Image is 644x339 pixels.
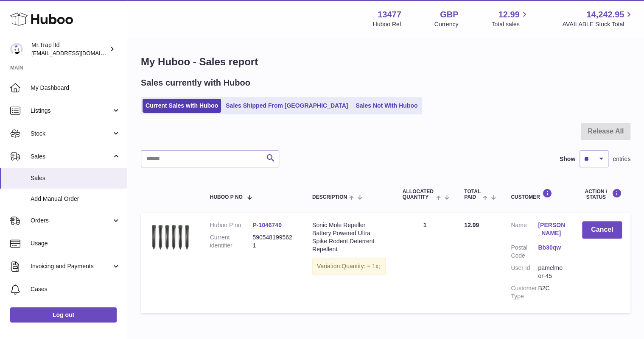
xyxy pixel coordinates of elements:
[31,107,112,115] span: Listings
[373,20,401,28] div: Huboo Ref
[562,9,634,28] a: 14,242.95 AVAILABLE Stock Total
[31,130,112,138] span: Stock
[394,213,456,313] td: 1
[440,9,458,20] strong: GBP
[562,20,634,28] span: AVAILABLE Stock Total
[31,217,112,225] span: Orders
[31,239,120,247] span: Usage
[538,244,565,252] a: Bb30qw
[560,155,575,163] label: Show
[511,244,538,260] dt: Postal Code
[141,55,630,69] h1: My Huboo - Sales report
[210,221,253,229] dt: Huboo P no
[31,262,112,270] span: Invoicing and Payments
[143,99,221,113] a: Current Sales with Huboo
[582,221,622,239] button: Cancel
[31,174,120,182] span: Sales
[538,221,565,237] a: [PERSON_NAME]
[31,153,112,161] span: Sales
[378,9,401,20] strong: 13477
[312,258,386,275] div: Variation:
[141,77,250,89] h2: Sales currently with Huboo
[10,43,23,56] img: office@grabacz.eu
[31,285,120,293] span: Cases
[210,233,253,250] dt: Current identifier
[586,9,624,20] span: 14,242.95
[511,284,538,300] dt: Customer Type
[252,233,295,250] dd: 5905481995621
[491,20,529,28] span: Total sales
[31,41,108,57] div: Mr.Trap ltd
[403,189,434,200] span: ALLOCATED Quantity
[464,222,479,228] span: 12.99
[491,9,529,28] a: 12.99 Total sales
[538,284,565,300] dd: B2C
[31,195,120,203] span: Add Manual Order
[538,264,565,280] dd: pamelmoor-45
[342,263,380,270] span: Quantity: = 1x;
[223,99,351,113] a: Sales Shipped From [GEOGRAPHIC_DATA]
[10,307,117,322] a: Log out
[353,99,420,113] a: Sales Not With Huboo
[312,221,386,253] div: Sonic Mole Repeller Battery Powered Ultra Spike Rodent Deterrent Repellent
[613,155,630,163] span: entries
[312,195,347,200] span: Description
[511,221,538,239] dt: Name
[498,9,519,20] span: 12.99
[210,195,243,200] span: Huboo P no
[31,84,120,92] span: My Dashboard
[464,189,481,200] span: Total paid
[252,222,282,228] a: P-1046740
[149,221,192,253] img: $_57.JPG
[511,264,538,280] dt: User Id
[582,189,622,200] div: Action / Status
[434,20,459,28] div: Currency
[511,189,565,200] div: Customer
[31,50,125,56] span: [EMAIL_ADDRESS][DOMAIN_NAME]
